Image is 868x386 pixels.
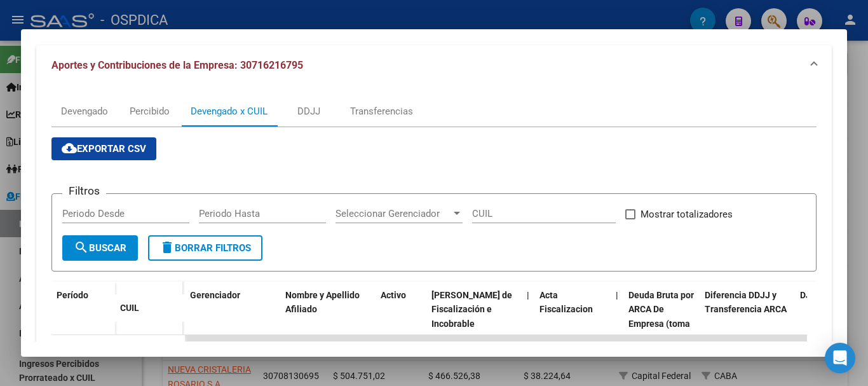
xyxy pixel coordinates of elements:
span: Diferencia DDJJ y Transferencia ARCA [705,290,787,315]
span: Activo [381,290,406,300]
datatable-header-cell: Gerenciador [185,282,280,367]
span: Nombre y Apellido Afiliado [285,290,360,315]
span: | [527,290,529,300]
span: Período [57,290,88,300]
mat-expansion-panel-header: Aportes y Contribuciones de la Empresa: 30716216795 [36,45,832,86]
span: Seleccionar Gerenciador [336,208,451,219]
div: Devengado [61,104,108,118]
span: Acta Fiscalizacion [539,290,593,315]
div: Transferencias [350,104,413,118]
datatable-header-cell: Activo [376,282,426,367]
datatable-header-cell: Acta Fiscalizacion [534,282,611,367]
datatable-header-cell: | [611,282,623,367]
div: Open Intercom Messenger [825,343,855,373]
button: Buscar [62,235,138,261]
span: Exportar CSV [62,143,146,155]
span: Borrar Filtros [159,242,251,254]
div: Percibido [130,104,170,118]
button: Borrar Filtros [148,235,262,261]
span: Deuda Bruta por ARCA De Empresa (toma en cuenta todos los afiliados) [628,290,694,358]
span: CUIL [120,303,139,313]
span: DJ Total [800,290,834,300]
datatable-header-cell: Nombre y Apellido Afiliado [280,282,376,367]
div: Devengado x CUIL [191,104,268,118]
datatable-header-cell: Diferencia DDJJ y Transferencia ARCA [700,282,795,367]
span: | [616,340,618,350]
span: Gerenciador [190,290,240,300]
span: Buscar [74,242,126,254]
datatable-header-cell: Período [51,282,115,335]
span: | [616,290,618,300]
h3: Filtros [62,184,106,198]
datatable-header-cell: CUIL [115,294,185,322]
datatable-header-cell: Deuda Bruta Neto de Fiscalización e Incobrable [426,282,522,367]
div: DDJJ [297,104,320,118]
span: | [527,340,529,350]
mat-icon: search [74,240,89,255]
mat-icon: cloud_download [62,141,77,156]
datatable-header-cell: Deuda Bruta por ARCA De Empresa (toma en cuenta todos los afiliados) [623,282,700,367]
datatable-header-cell: | [522,282,534,367]
span: Mostrar totalizadores [641,207,733,222]
button: Exportar CSV [51,137,156,160]
span: [PERSON_NAME] de Fiscalización e Incobrable [431,290,512,329]
span: Aportes y Contribuciones de la Empresa: 30716216795 [51,59,303,71]
mat-icon: delete [159,240,175,255]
